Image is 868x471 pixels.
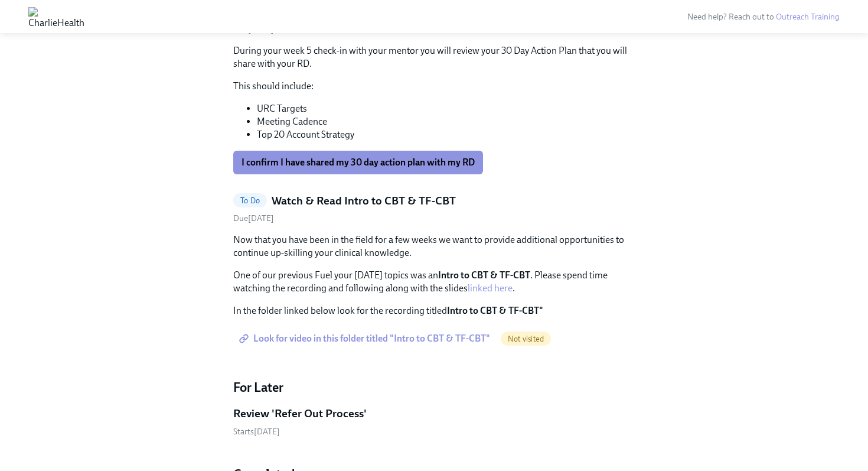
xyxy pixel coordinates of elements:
span: Need help? Reach out to [687,12,840,22]
button: I confirm I have shared my 30 day action plan with my RD [233,151,483,174]
span: I confirm I have shared my 30 day action plan with my RD [242,157,475,168]
li: Meeting Cadence [257,115,635,128]
a: Outreach Training [776,12,840,22]
strong: Intro to CBT & TF-CBT [438,269,530,281]
a: To DoWatch & Read Intro to CBT & TF-CBTDue[DATE] [233,193,635,225]
p: In the folder linked below look for the recording titled [233,304,635,317]
a: Look for video in this folder titled "Intro to CBT & TF-CBT" [233,327,498,350]
span: Wednesday, September 10th 2025, 9:00 am [233,24,274,34]
span: Not visited [501,334,551,343]
p: During your week 5 check-in with your mentor you will review your 30 Day Action Plan that you wil... [233,44,635,70]
h5: Watch & Read Intro to CBT & TF-CBT [272,193,456,209]
h5: Review 'Refer Out Process' [233,406,367,421]
p: This should include: [233,80,635,93]
span: To Do [233,196,267,205]
a: Review 'Refer Out Process'Starts[DATE] [233,406,635,437]
span: Wednesday, September 10th 2025, 9:00 am [233,427,280,437]
h4: For Later [233,379,635,397]
img: CharlieHealth [28,7,84,26]
li: Top 20 Account Strategy [257,128,635,141]
span: Look for video in this folder titled "Intro to CBT & TF-CBT" [242,333,490,345]
a: linked here [468,282,513,294]
p: Now that you have been in the field for a few weeks we want to provide additional opportunities t... [233,233,635,259]
span: Tuesday, September 9th 2025, 9:00 am [233,213,274,223]
p: One of our previous Fuel your [DATE] topics was an . Please spend time watching the recording and... [233,269,635,295]
strong: Intro to CBT & TF-CBT" [447,305,543,316]
li: URC Targets [257,102,635,115]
